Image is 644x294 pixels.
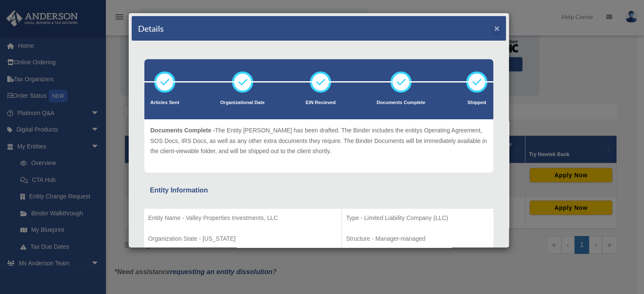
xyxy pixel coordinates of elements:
[150,127,215,134] span: Documents Complete -
[150,184,488,196] div: Entity Information
[150,99,179,107] p: Articles Sent
[346,234,489,244] p: Structure - Manager-managed
[466,99,487,107] p: Shipped
[150,125,487,157] p: The Entity [PERSON_NAME] has been drafted. The Binder includes the entitys Operating Agreement, S...
[220,99,265,107] p: Organizational Date
[346,213,489,223] p: Type - Limited Liability Company (LLC)
[148,213,337,223] p: Entity Name - Valley Properties Investments, LLC
[376,99,425,107] p: Documents Complete
[148,234,337,244] p: Organization State - [US_STATE]
[306,99,336,107] p: EIN Recieved
[138,22,164,34] h4: Details
[494,24,500,33] button: ×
